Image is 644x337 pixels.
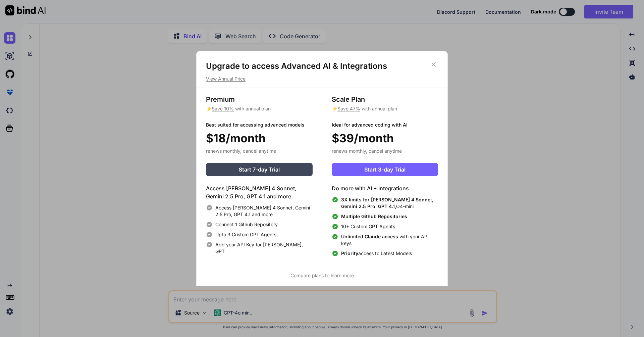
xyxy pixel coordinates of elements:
[212,106,234,111] span: Save 10%
[215,221,278,228] span: Connect 1 Github Repository
[206,105,313,112] p: ⚡ with annual plan
[239,165,280,174] span: Start 7-day Trial
[206,184,313,200] h4: Access [PERSON_NAME] 4 Sonnet, Gemini 2.5 Pro, GPT 4.1 and more
[332,148,402,154] span: renews monthly, cancel anytime
[337,106,360,111] span: Save 47%
[341,234,399,239] span: Unlimited Claude access
[206,122,313,128] p: Best suited for accessing advanced models
[341,233,438,247] span: with your API keys
[341,250,412,257] span: access to Latest Models
[341,196,438,210] span: O4-mini
[215,241,313,255] span: Add your API Key for [PERSON_NAME], GPT
[206,130,266,147] span: $18/month
[341,197,433,209] span: 3X limits for [PERSON_NAME] 4 Sonnet, Gemini 2.5 Pro, GPT 4.1,
[206,95,313,104] h3: Premium
[332,122,438,128] p: Ideal for advanced coding with AI
[332,95,438,104] h3: Scale Plan
[206,61,438,71] h1: Upgrade to access Advanced AI & Integrations
[206,76,438,82] p: View Annual Price
[341,250,358,256] span: Priority
[215,231,278,238] span: Upto 3 Custom GPT Agents;
[341,223,395,230] span: 10+ Custom GPT Agents
[341,213,407,219] span: Multiple Github Repositories
[332,105,438,112] p: ⚡ with annual plan
[290,273,324,278] span: Compare plans
[290,273,354,278] span: to learn more
[215,204,313,218] span: Access [PERSON_NAME] 4 Sonnet, Gemini 2.5 Pro, GPT 4.1 and more
[206,148,276,154] span: renews monthly, cancel anytime
[332,184,438,192] h4: Do more with AI + Integrations
[332,130,394,147] span: $39/month
[206,163,313,176] button: Start 7-day Trial
[332,163,438,176] button: Start 3-day Trial
[364,165,406,174] span: Start 3-day Trial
